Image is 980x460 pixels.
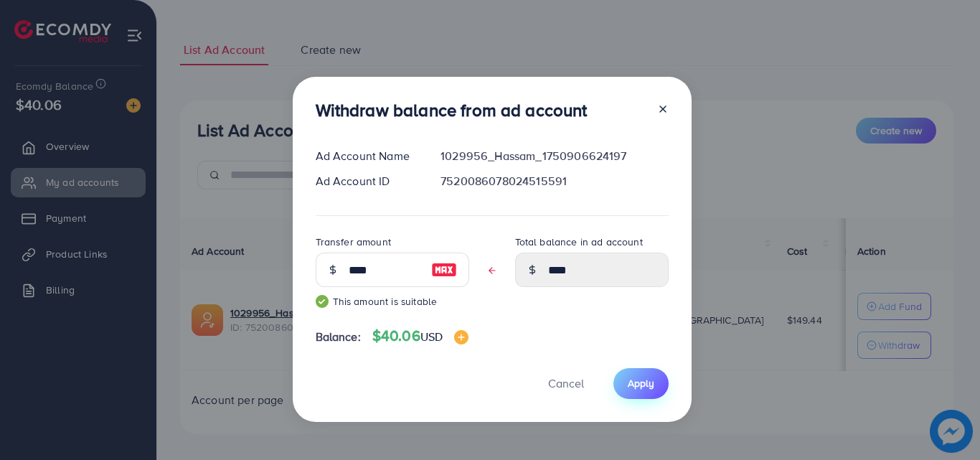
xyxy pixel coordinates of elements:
div: Ad Account ID [304,173,430,189]
img: image [454,330,468,344]
label: Total balance in ad account [515,235,643,249]
h4: $40.06 [372,327,468,345]
span: Apply [628,376,654,390]
small: This amount is suitable [316,294,469,309]
img: guide [316,295,329,308]
span: USD [420,329,443,344]
button: Apply [613,368,669,399]
div: 1029956_Hassam_1750906624197 [429,148,679,164]
div: 7520086078024515591 [429,173,679,189]
button: Cancel [530,368,602,399]
h3: Withdraw balance from ad account [316,100,588,121]
div: Ad Account Name [304,148,430,164]
img: image [431,261,457,278]
span: Cancel [548,375,584,391]
label: Transfer amount [316,235,391,249]
span: Balance: [316,329,361,345]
